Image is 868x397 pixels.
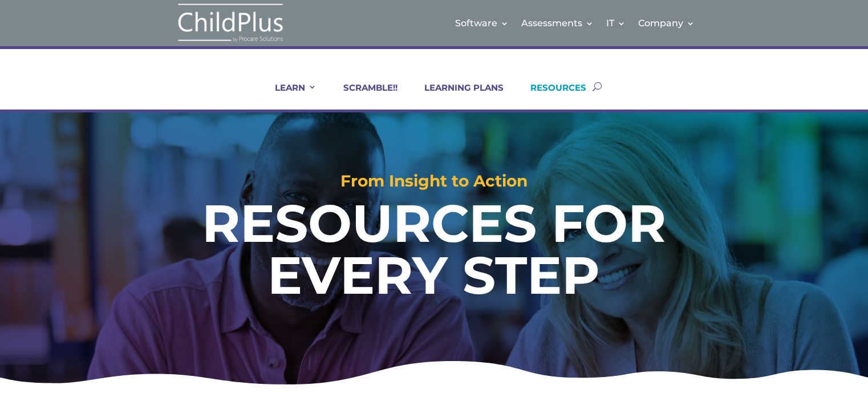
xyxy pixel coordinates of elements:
[329,82,398,110] a: SCRAMBLE!!
[261,82,317,110] a: LEARN
[516,82,586,110] a: RESOURCES
[410,82,504,110] a: LEARNING PLANS
[43,173,825,195] h2: From Insight to Action
[121,197,747,307] h1: RESOURCES FOR EVERY STEP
